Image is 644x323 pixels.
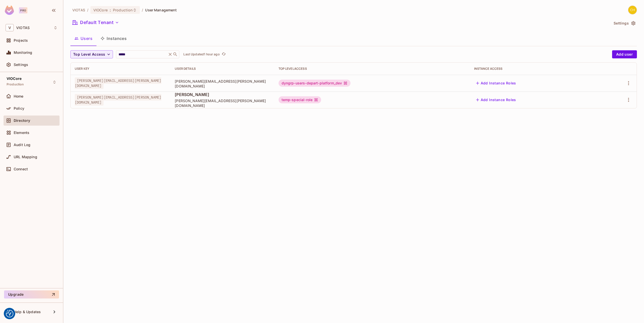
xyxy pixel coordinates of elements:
[75,67,167,71] div: User Key
[14,167,28,171] span: Connect
[96,32,131,45] button: Instances
[612,19,637,27] button: Settings
[145,8,177,12] span: User Management
[14,94,24,98] span: Home
[474,96,518,104] button: Add Instance Roles
[109,8,111,12] span: :
[220,51,227,57] span: Click to refresh data
[14,131,29,135] span: Elements
[70,18,121,27] button: Default Tenant
[72,8,85,12] span: the active workspace
[175,79,270,88] span: [PERSON_NAME][EMAIL_ADDRESS][PERSON_NAME][DOMAIN_NAME]
[612,50,637,58] button: Add user
[14,38,28,42] span: Projects
[4,290,59,298] button: Upgrade
[113,8,133,12] span: Production
[474,67,593,71] div: Instance Access
[221,51,227,57] button: refresh
[6,310,13,317] img: Revisit consent button
[474,79,518,87] button: Add Instance Roles
[14,63,28,67] span: Settings
[5,6,14,15] img: SReyMgAAAABJRU5ErkJggg==
[70,50,113,58] button: Top Level Access
[7,77,22,81] span: VIOCore
[279,67,466,71] div: Top Level Access
[142,8,143,12] li: /
[14,51,32,55] span: Monitoring
[183,52,220,56] p: Last Updated 1 hour ago
[222,52,226,57] span: refresh
[14,310,41,314] span: Help & Updates
[6,310,13,317] button: Consent Preferences
[14,119,30,123] span: Directory
[87,8,88,12] li: /
[19,7,27,13] div: Pro
[279,96,321,103] div: temp-special-role
[14,143,30,147] span: Audit Log
[75,94,161,106] span: [PERSON_NAME][EMAIL_ADDRESS][PERSON_NAME][DOMAIN_NAME]
[175,67,270,71] div: User Details
[175,98,270,108] span: [PERSON_NAME][EMAIL_ADDRESS][PERSON_NAME][DOMAIN_NAME]
[16,26,30,30] span: Workspace: VIOTAS
[7,82,24,86] span: Production
[70,32,96,45] button: Users
[93,8,108,12] span: VIOCore
[14,106,24,110] span: Policy
[14,155,37,159] span: URL Mapping
[75,77,161,89] span: [PERSON_NAME][EMAIL_ADDRESS][PERSON_NAME][DOMAIN_NAME]
[279,80,351,87] div: dyngrp-users-depart-platform_dev
[6,24,14,31] span: V
[628,6,637,14] img: christie.molloy@viotas.com
[175,92,270,97] span: [PERSON_NAME]
[73,51,105,58] span: Top Level Access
